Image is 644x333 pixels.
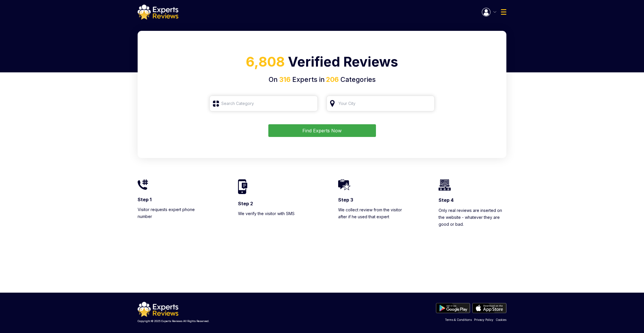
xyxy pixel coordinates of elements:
img: logo [138,302,178,317]
p: Visitor requests expert phone number [138,206,206,220]
h4: On Experts in Categories [145,75,499,85]
img: Menu Icon [501,9,506,15]
p: We verify the visitor with SMS [238,210,306,217]
h1: Verified Reviews [145,52,499,75]
button: Find Experts Now [268,124,376,137]
img: logo [138,5,178,20]
input: Search Category [209,96,318,111]
a: Privacy Policy [474,318,493,322]
img: homeIcon2 [238,179,247,194]
img: play store btn [436,303,470,313]
img: homeIcon4 [439,179,451,191]
h3: Step 1 [138,196,206,203]
img: Menu Icon [482,8,491,16]
span: 206 [325,76,339,84]
h3: Step 4 [439,197,507,203]
span: 6,808 [246,54,285,70]
span: 316 [279,76,291,84]
input: Your City [327,96,435,111]
h3: Step 2 [238,200,306,207]
a: Cookies [496,318,506,322]
p: Copyright © 2025 Experts Reviews All Rights Reserved. [138,319,209,323]
p: We collect review from the visitor after if he used that expert [338,206,406,220]
p: Only real reviews are inserted on the website - whatever they are good or bad. [439,207,507,228]
h3: Step 3 [338,197,406,203]
img: homeIcon3 [338,179,351,190]
img: apple store btn [472,303,506,313]
a: Terms & Conditions [445,318,472,322]
img: Menu Icon [493,11,496,13]
img: homeIcon1 [138,179,148,190]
